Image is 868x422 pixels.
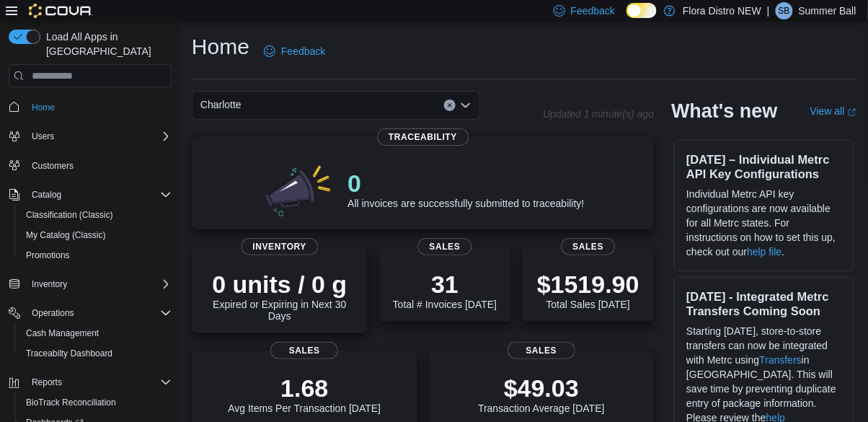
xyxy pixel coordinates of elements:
span: Home [26,97,172,115]
p: 1.68 [228,374,381,403]
span: Classification (Classic) [20,206,172,224]
span: Catalog [32,189,61,201]
div: Total Sales [DATE] [537,270,639,310]
span: Sales [418,238,472,255]
span: Sales [508,342,575,359]
span: My Catalog (Classic) [20,227,172,244]
button: Reports [3,372,177,392]
p: Individual Metrc API key configurations are now available for all Metrc states. For instructions ... [686,187,841,259]
span: Traceability [377,128,469,146]
span: Dark Mode [626,18,627,19]
div: Avg Items Per Transaction [DATE] [228,374,381,414]
a: My Catalog (Classic) [20,227,112,244]
img: Cova [29,4,93,18]
span: Feedback [571,4,615,18]
span: Inventory [26,276,172,293]
p: 0 [347,169,584,198]
button: Cash Management [14,323,177,343]
button: BioTrack Reconciliation [14,392,177,413]
span: Home [32,102,55,113]
img: 0 [262,160,337,218]
button: Catalog [3,185,177,205]
a: View allExternal link [810,105,856,117]
button: Users [26,128,60,145]
a: BioTrack Reconciliation [20,394,122,411]
button: Inventory [3,274,177,294]
span: Cash Management [26,328,99,339]
div: Transaction Average [DATE] [478,374,605,414]
button: Classification (Classic) [14,205,177,225]
span: Users [32,131,54,142]
h2: What's new [671,100,777,123]
p: $49.03 [478,374,605,403]
a: Classification (Classic) [20,206,119,224]
div: Summer Ball [776,2,793,19]
div: All invoices are successfully submitted to traceability! [347,169,584,209]
button: Inventory [26,276,73,293]
span: BioTrack Reconciliation [20,394,172,411]
div: Expired or Expiring in Next 30 Days [203,270,356,322]
span: Sales [562,238,616,255]
h1: Home [192,32,249,61]
span: Operations [32,307,74,319]
span: Inventory [32,278,67,290]
button: Home [3,96,177,117]
button: Operations [26,304,80,322]
p: 31 [393,270,497,299]
button: Catalog [26,186,67,203]
span: Promotions [20,247,172,264]
span: Inventory [242,238,319,255]
p: Flora Distro NEW [683,2,761,19]
input: Dark Mode [626,3,657,18]
span: Users [26,128,172,145]
span: Classification (Classic) [26,209,113,221]
a: help file [747,246,781,258]
span: Traceabilty Dashboard [20,345,172,362]
span: My Catalog (Classic) [26,229,106,241]
span: Charlotte [200,96,242,113]
span: Sales [270,342,338,359]
a: Feedback [258,37,331,66]
span: SB [779,2,790,19]
p: | [767,2,770,19]
button: My Catalog (Classic) [14,225,177,245]
p: Summer Ball [799,2,856,19]
a: Traceabilty Dashboard [20,345,118,362]
a: Customers [26,157,79,175]
button: Promotions [14,245,177,265]
span: Reports [26,374,172,391]
a: Cash Management [20,325,105,342]
span: Customers [32,160,74,172]
span: Promotions [26,250,70,261]
span: Cash Management [20,325,172,342]
button: Operations [3,303,177,323]
p: 0 units / 0 g [203,270,356,299]
svg: External link [848,108,856,117]
button: Open list of options [460,100,471,111]
a: Promotions [20,247,76,264]
span: Load All Apps in [GEOGRAPHIC_DATA] [40,30,172,58]
a: Home [26,99,61,116]
span: Feedback [281,44,325,58]
button: Traceabilty Dashboard [14,343,177,364]
h3: [DATE] - Integrated Metrc Transfers Coming Soon [686,289,841,318]
button: Reports [26,374,68,391]
div: Total # Invoices [DATE] [393,270,497,310]
a: Transfers [760,354,802,366]
p: $1519.90 [537,270,639,299]
span: Operations [26,304,172,322]
span: Reports [32,377,62,388]
span: Traceabilty Dashboard [26,348,112,359]
span: BioTrack Reconciliation [26,397,116,408]
h3: [DATE] – Individual Metrc API Key Configurations [686,152,841,181]
button: Users [3,126,177,146]
button: Clear input [444,100,456,111]
button: Customers [3,155,177,176]
span: Customers [26,157,172,175]
p: Updated 1 minute(s) ago [543,108,654,120]
span: Catalog [26,186,172,203]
